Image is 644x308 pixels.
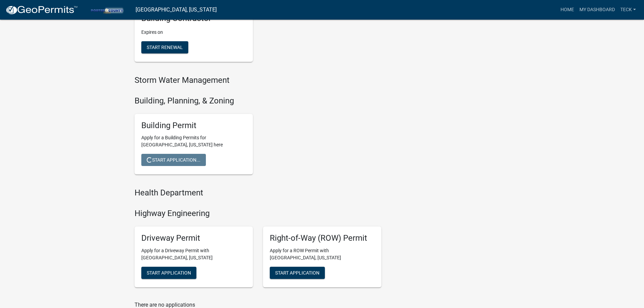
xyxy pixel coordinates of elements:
[135,188,381,198] h4: Health Department
[275,270,319,275] span: Start Application
[141,29,246,36] p: Expires on
[147,45,183,50] span: Start Renewal
[135,209,381,218] h4: Highway Engineering
[141,267,196,279] button: Start Application
[83,5,130,14] img: Porter County, Indiana
[135,96,381,106] h4: Building, Planning, & Zoning
[141,247,246,261] p: Apply for a Driveway Permit with [GEOGRAPHIC_DATA], [US_STATE]
[618,3,639,16] a: Teck
[270,267,325,279] button: Start Application
[135,75,381,85] h4: Storm Water Management
[558,3,577,16] a: Home
[147,157,200,163] span: Start Application...
[141,134,246,148] p: Apply for a Building Permits for [GEOGRAPHIC_DATA], [US_STATE] here
[147,270,191,275] span: Start Application
[136,4,217,16] a: [GEOGRAPHIC_DATA], [US_STATE]
[141,233,246,243] h5: Driveway Permit
[270,233,375,243] h5: Right-of-Way (ROW) Permit
[270,247,375,261] p: Apply for a ROW Permit with [GEOGRAPHIC_DATA], [US_STATE]
[577,3,618,16] a: My Dashboard
[141,121,246,131] h5: Building Permit
[141,154,206,166] button: Start Application...
[141,41,188,53] button: Start Renewal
